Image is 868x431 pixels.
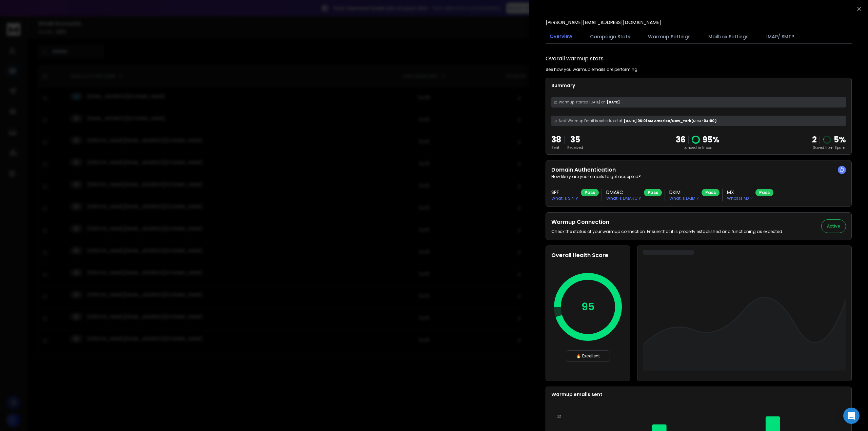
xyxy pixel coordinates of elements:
div: Pass [644,189,662,196]
div: Pass [755,189,773,196]
div: 🔥 Excellent [566,350,610,362]
p: 5 % [834,134,846,145]
p: How likely are your emails to get accepted? [551,174,846,179]
h1: Overall warmup stats [546,55,604,63]
p: What is DKIM ? [669,196,699,201]
p: 38 [551,134,561,145]
div: [DATE] 06:01 AM America/New_York (UTC -04:00 ) [551,116,846,126]
h2: Domain Authentication [551,166,846,174]
p: [PERSON_NAME][EMAIL_ADDRESS][DOMAIN_NAME] [546,19,661,26]
h2: Warmup Connection [551,218,783,226]
p: Received [567,145,583,150]
p: What is MX ? [727,196,753,201]
div: [DATE] [551,97,846,107]
p: What is DMARC ? [606,196,641,201]
strong: 2 [812,134,817,145]
p: Warmup emails sent [551,391,846,398]
p: 35 [567,134,583,145]
button: Active [821,219,846,233]
span: Next Warmup Email is scheduled at [559,118,623,123]
h2: Overall Health Score [551,251,625,259]
p: 95 % [703,134,719,145]
p: Check the status of your warmup connection. Ensure that it is properly established and functionin... [551,229,783,234]
p: What is SPF ? [551,196,578,201]
p: 36 [676,134,686,145]
span: Warmup started [DATE] on [559,100,606,105]
h3: DKIM [669,189,699,196]
h3: MX [727,189,753,196]
h3: DMARC [606,189,641,196]
p: Sent [551,145,561,150]
button: Campaign Stats [586,29,634,44]
div: Open Intercom Messenger [843,408,860,424]
p: Landed in Inbox [676,145,719,150]
p: 95 [581,301,595,313]
button: Overview [546,29,576,44]
button: Warmup Settings [644,29,695,44]
div: Pass [581,189,599,196]
button: Mailbox Settings [704,29,753,44]
p: Summary [551,82,846,89]
div: Pass [702,189,719,196]
tspan: 12 [557,414,561,418]
button: IMAP/ SMTP [762,29,798,44]
p: See how you warmup emails are performing [546,67,637,72]
p: Saved from Spam [812,145,846,150]
h3: SPF [551,189,578,196]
